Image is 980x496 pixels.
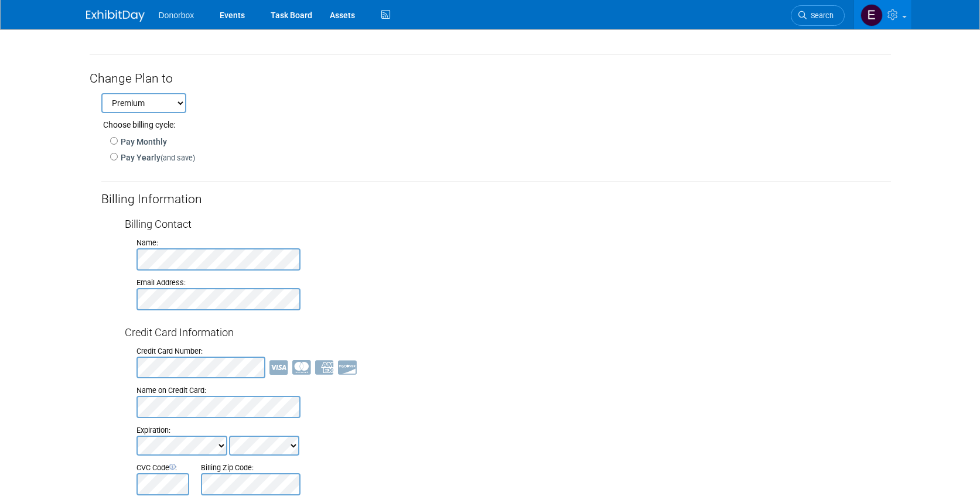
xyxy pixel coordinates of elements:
span: Donorbox [159,11,194,20]
div: Email Address: [136,278,891,288]
span: Search [807,11,834,20]
div: Change Plan to [90,64,891,87]
label: Pay Monthly [118,136,167,148]
img: Emily Sanders [861,4,883,26]
div: Billing Zip Code: [201,463,301,473]
div: CVC Code : [136,463,189,473]
div: Name on Credit Card: [136,385,891,396]
div: Expiration: [136,425,891,436]
div: Name: [136,238,891,248]
div: Credit Card Number: [136,346,891,357]
a: Search [791,5,845,26]
span: (and save) [161,153,195,162]
img: ExhibitDay [86,10,145,22]
div: Choose billing cycle: [101,113,891,131]
label: Pay Yearly [118,152,195,163]
div: Credit Card Information [125,325,891,340]
div: Billing Information [101,182,891,217]
div: Billing Contact [125,217,891,232]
